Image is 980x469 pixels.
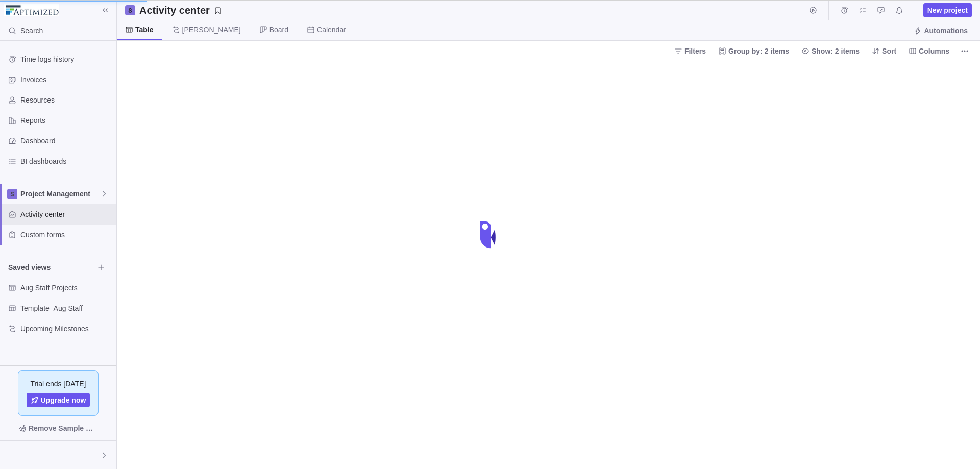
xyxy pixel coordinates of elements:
span: Template_Aug Staff [20,303,112,313]
span: Upcoming Milestones [20,324,112,334]
span: Browse views [94,260,108,275]
span: Search [20,26,43,36]
span: Table [135,24,154,35]
span: Filters [684,46,706,56]
span: Columns [904,44,953,58]
h2: Activity center [139,3,210,17]
span: [PERSON_NAME] [182,24,241,35]
a: Approval requests [874,8,888,16]
span: Calendar [317,24,346,35]
img: logo [4,4,59,16]
span: Project Management [20,189,100,199]
span: Approval requests [874,3,888,17]
span: Automations [924,26,968,36]
span: Remove Sample Data [29,422,98,434]
span: More actions [958,44,972,58]
span: New project [927,5,968,15]
span: Invoices [20,75,112,85]
span: Start timer [806,3,820,17]
span: Columns [919,46,949,56]
span: Notifications [892,3,906,17]
span: Sort [868,44,900,58]
span: Group by: 2 items [728,46,789,56]
span: Show: 2 items [812,46,860,56]
span: Upgrade now [41,395,86,405]
span: Reports [20,115,112,126]
span: Aug Staff Projects [20,283,112,293]
span: Resources [20,95,112,105]
div: loading [470,214,510,255]
span: Time logs [837,3,851,17]
div: Nicolas Cerezo [6,449,18,461]
span: Time logs history [20,54,112,64]
span: Show: 2 items [797,44,864,58]
span: Sort [882,46,896,56]
span: Filters [670,44,710,58]
span: Board [269,24,288,35]
span: New project [923,3,972,17]
span: Save your current layout and filters as a View [135,3,226,17]
a: My assignments [855,8,870,16]
span: My assignments [855,3,870,17]
a: Time logs [837,8,851,16]
span: Group by: 2 items [714,44,793,58]
span: Dashboard [20,136,112,146]
span: Saved views [8,262,94,273]
span: Activity center [20,209,112,219]
span: Custom forms [20,230,112,240]
a: Upgrade now [27,393,90,407]
a: Notifications [892,8,906,16]
span: Remove Sample Data [8,420,108,436]
span: Automations [910,23,972,38]
span: BI dashboards [20,156,112,166]
span: Trial ends [DATE] [31,379,86,389]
